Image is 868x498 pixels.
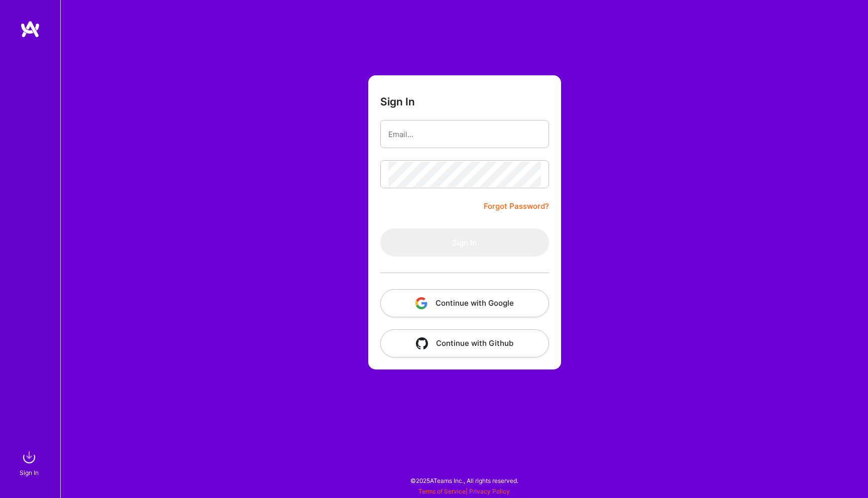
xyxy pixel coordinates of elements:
[388,121,541,147] input: Email...
[380,289,549,317] button: Continue with Google
[380,95,415,108] h3: Sign In
[418,487,510,495] span: |
[416,337,428,349] img: icon
[60,468,868,493] div: © 2025 ATeams Inc., All rights reserved.
[415,297,427,309] img: icon
[380,329,549,357] button: Continue with Github
[469,487,510,495] a: Privacy Policy
[21,447,39,478] a: sign inSign In
[20,467,39,478] div: Sign In
[19,447,39,467] img: sign in
[418,487,466,495] a: Terms of Service
[380,228,549,257] button: Sign In
[20,20,40,38] img: logo
[484,200,549,212] a: Forgot Password?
